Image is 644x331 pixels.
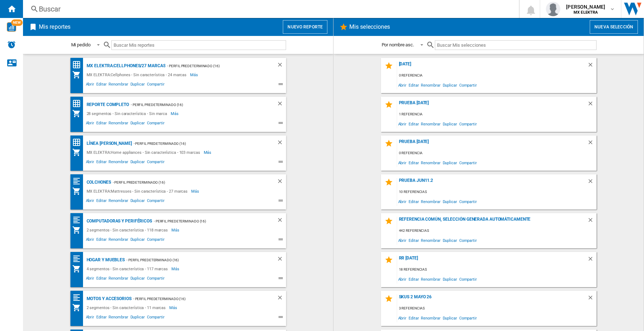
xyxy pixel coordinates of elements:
span: Abrir [85,158,96,167]
span: Abrir [397,80,408,90]
span: Compartir [146,120,166,128]
div: Buscar [39,4,500,14]
span: Más [171,265,180,273]
span: Renombrar [420,80,441,90]
span: Editar [95,81,107,89]
span: Abrir [397,274,408,284]
div: - Perfil predeterminado (16) [129,100,262,109]
span: Duplicar [129,158,146,167]
div: - Perfil predeterminado (16) [132,139,262,148]
span: Más [204,148,213,157]
span: Compartir [458,235,478,245]
span: Duplicar [129,236,146,245]
span: Compartir [146,81,166,89]
span: Abrir [85,120,96,128]
div: 0 referencia [397,71,597,80]
div: prueba jun11.2 [397,178,587,188]
span: Más [171,226,180,234]
div: MX ELEKTRA:Home appliances - Sin característica - 103 marcas [85,148,204,157]
div: Borrar [277,294,286,303]
span: Compartir [146,236,166,245]
img: alerts-logo.svg [7,40,16,49]
span: Renombrar [107,314,129,322]
button: Nueva selección [590,20,638,34]
span: Abrir [85,275,96,284]
div: Borrar [587,100,597,110]
span: Duplicar [129,314,146,322]
span: Abrir [397,158,408,167]
button: Nuevo reporte [283,20,327,34]
img: profile.jpg [546,2,560,16]
div: Mi colección [72,265,85,273]
div: Referencia común, selección generada automáticamente [397,217,587,226]
div: 10 referencias [397,188,597,197]
h2: Mis selecciones [348,20,392,34]
span: Editar [408,274,420,284]
div: Cuadrícula de cuartiles [72,177,85,186]
div: Mi pedido [71,42,91,47]
input: Buscar Mis selecciones [435,40,596,50]
div: motos y accesorios [85,294,132,303]
div: Borrar [587,256,597,265]
div: Matriz de precios [72,60,85,69]
span: Compartir [458,274,478,284]
span: Duplicar [129,197,146,206]
span: NEW [11,19,23,26]
span: Renombrar [107,120,129,128]
span: Renombrar [107,197,129,206]
span: Compartir [146,158,166,167]
div: Borrar [277,139,286,148]
span: Compartir [458,197,478,206]
div: prueba [DATE] [397,100,587,110]
div: Borrar [277,178,286,187]
span: Compartir [458,80,478,90]
div: Mi colección [72,226,85,234]
div: Borrar [587,178,597,188]
div: 28 segmentos - Sin característica - Sin marca [85,109,171,118]
span: Abrir [397,119,408,129]
span: Editar [408,158,420,167]
div: 3 referencias [397,304,597,313]
div: Línea [PERSON_NAME] [85,139,132,148]
div: Mi colección [72,303,85,312]
span: Renombrar [420,274,441,284]
span: Compartir [458,313,478,323]
div: Borrar [587,139,597,149]
span: Renombrar [107,236,129,245]
input: Buscar Mis reportes [111,40,286,50]
div: 18 referencias [397,265,597,274]
div: Borrar [277,61,286,70]
div: Cuadrícula de cuartiles [72,293,85,302]
span: Duplicar [442,235,458,245]
div: Borrar [587,61,597,71]
div: Matriz de precios [72,138,85,147]
div: Cuadrícula de cuartiles [72,216,85,225]
span: Compartir [146,197,166,206]
span: Más [169,303,178,312]
span: Duplicar [129,81,146,89]
div: Matriz de precios [72,99,85,108]
span: Editar [95,314,107,322]
div: Borrar [587,294,597,304]
div: 442 referencias [397,226,597,235]
div: - Perfil predeterminado (16) [132,294,262,303]
span: Editar [408,80,420,90]
span: Duplicar [442,80,458,90]
div: Colchones [85,178,111,187]
div: Borrar [277,217,286,226]
div: Mi colección [72,70,85,79]
div: 2 segmentos - Sin característica - 118 marcas [85,226,172,234]
span: Duplicar [129,275,146,284]
span: Compartir [146,275,166,284]
span: Abrir [85,197,96,206]
div: Computadoras y periféricos [85,217,152,226]
span: Abrir [85,81,96,89]
span: Renombrar [420,119,441,129]
span: Abrir [397,197,408,206]
div: - Perfil predeterminado (16) [125,256,262,265]
span: [PERSON_NAME] [566,3,605,10]
div: 4 segmentos - Sin característica - 117 marcas [85,265,172,273]
div: MX ELEKTRA:Cellphones - Sin característica - 24 marcas [85,70,190,79]
div: Mi colección [72,109,85,118]
span: Editar [408,119,420,129]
